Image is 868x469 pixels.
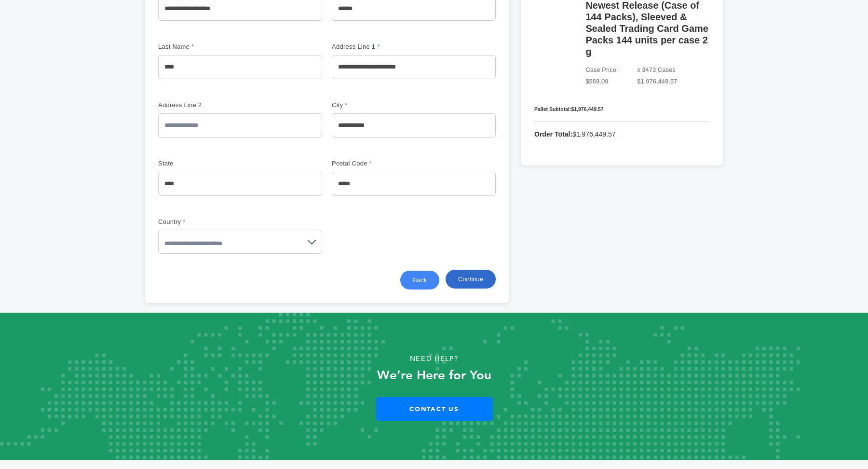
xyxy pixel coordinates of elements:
strong: $1,976,449.57 [571,106,603,112]
button: Continue [446,270,496,289]
a: Contact Us [376,397,493,421]
label: Address Line 1 [332,42,399,52]
label: State [158,159,226,169]
span: Case Price: $569.09 [585,64,637,87]
strong: Order Total: [534,130,572,138]
p: Need Help? [43,352,825,366]
label: Last Name [158,42,226,52]
strong: We’re Here for You [377,367,491,384]
p: $1,976,449.57 [534,128,710,140]
span: x 3473 Cases $1,976,449.57 [637,64,710,87]
label: Address Line 2 [158,100,226,110]
label: City [332,100,399,110]
label: Postal Code [332,159,399,169]
div: Pallet Subtotal: [534,105,710,113]
label: Country [158,217,226,227]
button: Back [400,271,439,290]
